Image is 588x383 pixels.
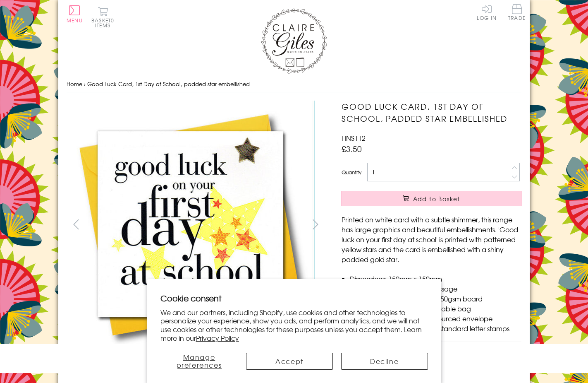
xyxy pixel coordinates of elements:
span: Menu [67,17,83,24]
button: next [306,215,325,234]
p: Printed on white card with a subtle shimmer, this range has large graphics and beautiful embellis... [342,214,521,264]
li: Dimensions: 150mm x 150mm [350,274,521,284]
a: Trade [508,4,526,22]
button: Accept [246,353,333,370]
button: Add to Basket [342,191,521,206]
img: Good Luck Card, 1st Day of School, padded star embellished [325,101,573,349]
button: Basket0 items [91,7,114,28]
span: › [84,80,86,88]
a: Privacy Policy [196,333,239,343]
nav: breadcrumbs [67,76,521,93]
span: £3.50 [342,143,362,154]
span: Good Luck Card, 1st Day of School, padded star embellished [87,80,250,88]
span: Trade [508,4,526,20]
span: Manage preferences [177,352,222,370]
button: Menu [67,5,83,23]
a: Log In [477,4,497,20]
button: Decline [341,353,428,370]
a: Home [67,80,82,88]
button: Manage preferences [160,353,238,370]
h2: Cookie consent [160,292,428,304]
img: Good Luck Card, 1st Day of School, padded star embellished [67,101,315,349]
span: 0 items [95,17,114,29]
span: Add to Basket [413,195,460,203]
h1: Good Luck Card, 1st Day of School, padded star embellished [342,101,521,125]
button: prev [67,215,85,234]
img: Claire Giles Greetings Cards [261,8,327,74]
span: HNS112 [342,133,366,143]
p: We and our partners, including Shopify, use cookies and other technologies to personalize your ex... [160,308,428,342]
label: Quantity [342,169,361,176]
